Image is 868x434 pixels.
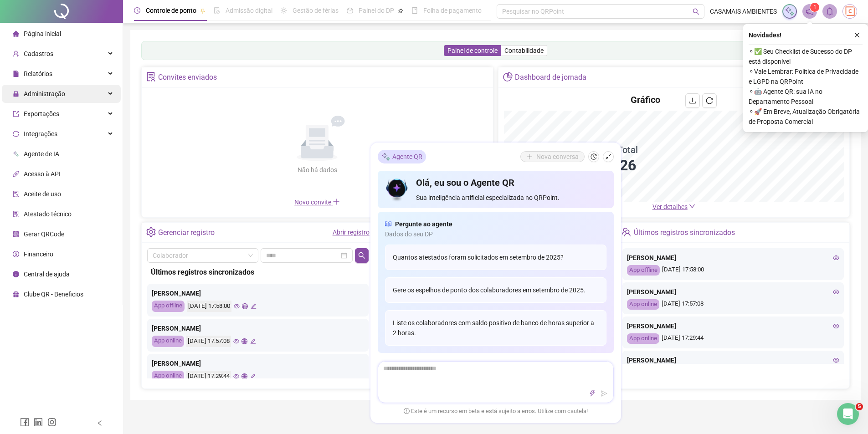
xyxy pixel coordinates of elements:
[416,193,606,203] span: Sua inteligência artificial especializada no QRPoint.
[693,8,699,15] span: search
[447,47,498,54] span: Painel de controle
[333,229,370,236] a: Abrir registro
[24,130,57,138] span: Integrações
[358,252,365,259] span: search
[621,227,631,237] span: team
[599,388,610,399] button: send
[833,255,839,261] span: eye
[134,7,140,14] span: clock-circle
[24,30,61,37] span: Página inicial
[378,150,426,163] div: Agente QR
[13,291,19,297] span: gift
[404,408,410,414] span: exclamation-circle
[186,371,231,382] div: [DATE] 17:29:44
[785,6,795,16] img: sparkle-icon.fc2bf0ac1784a2077858766a79e2daf3.svg
[186,336,231,347] div: [DATE] 17:57:08
[833,289,839,295] span: eye
[826,7,834,15] span: bell
[854,32,860,38] span: close
[706,97,713,104] span: reload
[24,230,64,238] span: Gerar QRCode
[627,299,839,310] div: [DATE] 17:57:08
[24,190,61,198] span: Aceite de uso
[520,151,585,162] button: Nova conversa
[813,4,817,10] span: 1
[515,70,586,85] div: Dashboard de jornada
[152,358,364,368] div: [PERSON_NAME]
[281,7,287,14] span: sun
[749,46,863,66] span: ⚬ ✅ Seu Checklist de Sucesso do DP está disponível
[158,70,217,85] div: Convites enviados
[589,390,596,397] span: thunderbolt
[749,66,863,87] span: ⚬ Vale Lembrar: Política de Privacidade e LGPD na QRPoint
[689,203,695,209] span: down
[251,303,257,309] span: edit
[749,107,863,127] span: ⚬ 🚀 Em Breve, Atualização Obrigatória de Proposta Comercial
[152,371,184,382] div: App online
[146,72,156,82] span: solution
[152,323,364,333] div: [PERSON_NAME]
[385,176,409,203] img: icon
[652,203,688,210] span: Ver detalhes
[627,299,659,310] div: App online
[234,303,240,309] span: eye
[13,51,19,57] span: user-add
[24,291,83,298] span: Clube QR - Beneficios
[24,271,70,278] span: Central de ajuda
[24,50,53,57] span: Cadastros
[13,131,19,137] span: sync
[151,266,365,278] div: Últimos registros sincronizados
[24,150,59,158] span: Agente de IA
[47,418,56,427] span: instagram
[13,251,19,257] span: dollar
[504,47,544,54] span: Contabilidade
[806,7,814,15] span: notification
[20,418,29,427] span: facebook
[627,253,839,263] div: [PERSON_NAME]
[24,170,61,178] span: Acesso à API
[13,111,19,117] span: export
[250,338,256,344] span: edit
[810,3,819,12] sup: 1
[24,70,52,77] span: Relatórios
[13,31,19,37] span: home
[837,403,859,425] iframe: Intercom live chat
[627,355,839,365] div: [PERSON_NAME]
[503,72,513,82] span: pie-chart
[591,153,597,160] span: history
[146,7,196,14] span: Controle de ponto
[97,420,103,426] span: left
[381,152,390,161] img: sparkle-icon.fc2bf0ac1784a2077858766a79e2daf3.svg
[398,8,403,14] span: pushpin
[152,301,185,312] div: App offline
[627,287,839,297] div: [PERSON_NAME]
[152,288,364,298] div: [PERSON_NAME]
[404,407,588,416] span: Este é um recurso em beta e está sujeito a erros. Utilize com cautela!
[385,245,606,270] div: Quantos atestados foram solicitados em setembro de 2025?
[13,211,19,217] span: solution
[749,30,781,40] span: Novidades !
[214,7,220,14] span: file-done
[385,277,606,303] div: Gere os espelhos de ponto dos colaboradores em setembro de 2025.
[347,7,353,14] span: dashboard
[34,418,43,427] span: linkedin
[631,93,660,106] h4: Gráfico
[275,165,359,175] div: Não há dados
[294,199,340,206] span: Novo convite
[146,227,156,237] span: setting
[634,225,735,240] div: Últimos registros sincronizados
[187,301,231,312] div: [DATE] 17:58:00
[241,338,247,344] span: global
[13,91,19,97] span: lock
[233,373,239,379] span: eye
[833,357,839,363] span: eye
[158,225,215,240] div: Gerenciar registro
[13,191,19,197] span: audit
[843,5,857,18] img: 65236
[395,219,452,229] span: Pergunte ao agente
[242,303,248,309] span: global
[359,7,394,14] span: Painel do DP
[152,336,184,347] div: App online
[24,250,53,258] span: Financeiro
[423,7,482,14] span: Folha de pagamento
